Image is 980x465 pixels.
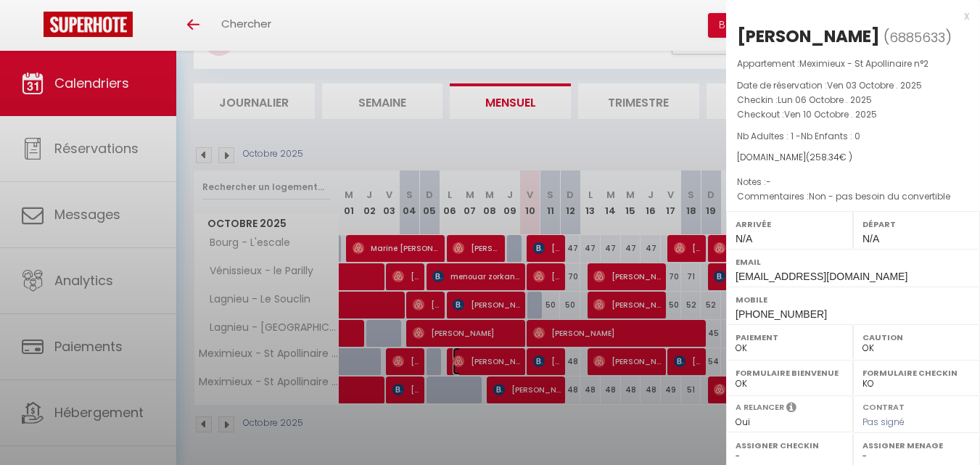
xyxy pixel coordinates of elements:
[737,130,860,142] span: Nb Adultes : 1 -
[806,151,852,163] span: ( € )
[736,271,907,282] span: [EMAIL_ADDRESS][DOMAIN_NAME]
[736,233,752,244] span: N/A
[737,175,969,189] p: Notes :
[737,57,969,71] p: Appartement :
[862,233,879,244] span: N/A
[736,330,844,345] label: Paiement
[737,107,969,122] p: Checkout :
[737,25,880,48] div: [PERSON_NAME]
[737,189,969,204] p: Commentaires :
[884,27,952,47] span: ( )
[778,94,872,106] span: Lun 06 Octobre . 2025
[862,217,971,231] label: Départ
[810,151,839,163] span: 258.34
[862,416,905,428] span: Pas signé
[736,308,827,320] span: [PHONE_NUMBER]
[736,255,971,269] label: Email
[736,217,844,231] label: Arrivée
[766,176,771,188] span: -
[737,151,969,165] div: [DOMAIN_NAME]
[784,108,877,120] span: Ven 10 Octobre . 2025
[786,401,796,417] i: Sélectionner OUI si vous souhaiter envoyer les séquences de messages post-checkout
[736,292,971,307] label: Mobile
[736,366,844,380] label: Formulaire Bienvenue
[801,130,860,142] span: Nb Enfants : 0
[736,401,784,413] label: A relancer
[862,401,905,411] label: Contrat
[726,7,969,25] div: x
[862,438,971,453] label: Assigner Menage
[889,28,945,46] span: 6885633
[799,57,928,70] span: Meximieux - St Apollinaire n°2
[827,79,922,91] span: Ven 03 Octobre . 2025
[737,93,969,107] p: Checkin :
[736,438,844,453] label: Assigner Checkin
[862,330,971,345] label: Caution
[737,78,969,93] p: Date de réservation :
[809,190,950,202] span: Non - pas besoin du convertible
[862,366,971,380] label: Formulaire Checkin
